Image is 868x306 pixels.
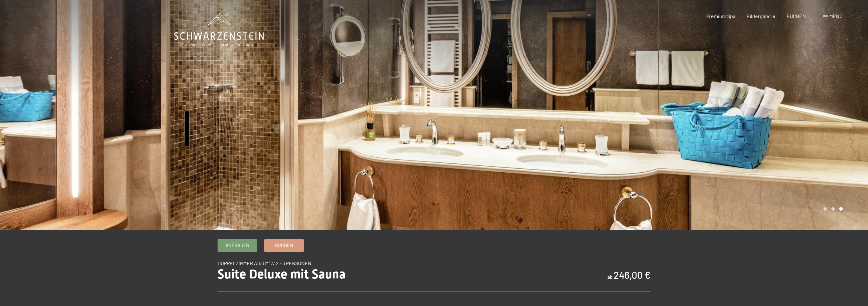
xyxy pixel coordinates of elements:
span: Anfragen [225,242,249,249]
a: Premium Spa [706,13,735,19]
span: Suite Deluxe mit Sauna [218,267,346,282]
a: BUCHEN [786,13,806,19]
span: Doppelzimmer // 50 m² // 2 - 3 Personen [218,260,311,266]
a: Bildergalerie [747,13,775,19]
b: 246,00 € [614,269,650,281]
a: Buchen [264,239,303,252]
span: ab [607,274,613,280]
span: Menü [829,13,843,19]
a: Anfragen [218,239,257,252]
span: Buchen [275,242,293,249]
